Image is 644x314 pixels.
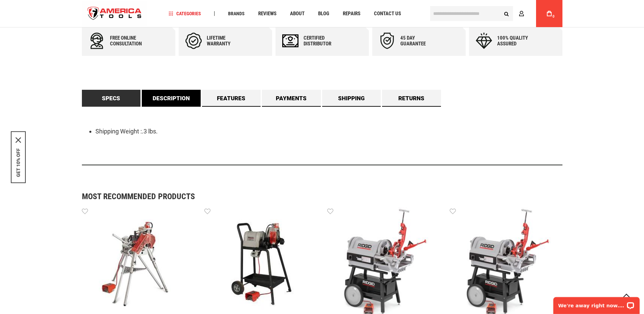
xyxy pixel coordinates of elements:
[110,35,151,47] div: Free online consultation
[169,11,201,16] span: Categories
[142,90,201,107] a: Description
[497,35,538,47] div: 100% quality assured
[340,9,363,18] a: Repairs
[16,148,21,177] button: GET 10% OFF
[258,11,276,16] span: Reviews
[371,9,404,18] a: Contact Us
[82,90,141,107] a: Specs
[287,9,308,18] a: About
[82,1,148,26] img: America Tools
[262,90,321,107] a: Payments
[165,9,204,18] a: Categories
[500,7,513,20] button: Search
[318,11,329,16] span: Blog
[382,90,441,107] a: Returns
[374,11,401,16] span: Contact Us
[16,137,21,143] button: Close
[549,293,644,314] iframe: LiveChat chat widget
[400,35,441,47] div: 45 day Guarantee
[16,137,21,143] svg: close icon
[315,9,332,18] a: Blog
[225,9,248,18] a: Brands
[322,90,381,107] a: Shipping
[228,11,245,16] span: Brands
[553,15,555,18] span: 0
[95,127,562,136] li: Shipping Weight :.3 lbs.
[207,35,247,47] div: Lifetime warranty
[255,9,280,18] a: Reviews
[343,11,360,16] span: Repairs
[304,35,344,47] div: Certified Distributor
[202,90,261,107] a: Features
[82,192,539,201] strong: Most Recommended Products
[82,1,148,26] a: store logo
[290,11,305,16] span: About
